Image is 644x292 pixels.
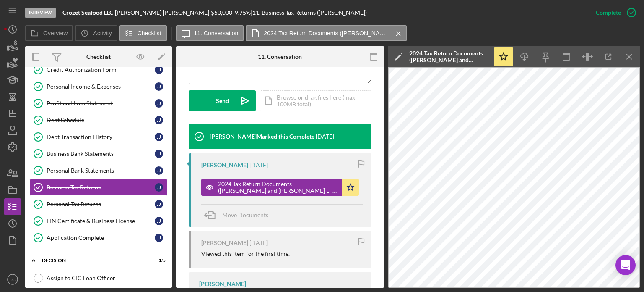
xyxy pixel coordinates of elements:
[258,53,302,60] div: 11. Conversation
[29,112,168,129] a: Debt ScheduleJJ
[4,271,21,288] button: DC
[29,78,168,95] a: Personal Income & ExpensesJJ
[47,117,155,124] div: Debt Schedule
[246,25,407,41] button: 2024 Tax Return Documents ([PERSON_NAME] and [PERSON_NAME] L - Client Copy).pdf
[155,116,163,124] div: J J
[47,66,155,73] div: Credit Authorization Form
[29,196,168,213] a: Personal Tax ReturnsJJ
[316,133,334,140] time: 2025-08-07 14:48
[29,145,168,162] a: Business Bank StatementsJJ
[176,25,244,41] button: 11. Conversation
[201,205,277,226] button: Move Documents
[29,179,168,196] a: Business Tax ReturnsJJ
[249,162,268,168] time: 2025-08-06 20:37
[155,183,163,192] div: J J
[264,30,390,37] label: 2024 Tax Return Documents ([PERSON_NAME] and [PERSON_NAME] L - Client Copy).pdf
[189,90,256,111] button: Send
[249,239,268,246] time: 2025-08-06 20:31
[93,30,112,37] label: Activity
[155,99,163,108] div: J J
[62,9,113,16] b: Crozet Seafood LLC
[10,277,16,282] text: DC
[47,184,155,191] div: Business Tax Returns
[211,9,232,16] span: $50,000
[47,167,155,174] div: Personal Bank Statements
[47,100,155,107] div: Profit and Loss Statement
[29,213,168,229] a: EIN Certificate & Business LicenseJJ
[201,239,248,246] div: [PERSON_NAME]
[596,4,621,21] div: Complete
[199,281,246,287] div: [PERSON_NAME]
[155,217,163,225] div: J J
[29,162,168,179] a: Personal Bank StatementsJJ
[201,162,248,168] div: [PERSON_NAME]
[42,258,145,263] div: Decision
[615,255,636,275] div: Open Intercom Messenger
[29,61,168,78] a: Credit Authorization FormJJ
[155,82,163,91] div: J J
[155,133,163,141] div: J J
[151,258,166,263] div: 1 / 5
[222,211,268,218] span: Move Documents
[86,53,111,60] div: Checklist
[138,30,161,37] label: Checklist
[587,4,640,21] button: Complete
[218,181,338,194] div: 2024 Tax Return Documents ([PERSON_NAME] and [PERSON_NAME] L - Client Copy).pdf
[47,150,155,157] div: Business Bank Statements
[47,218,155,224] div: EIN Certificate & Business License
[155,234,163,242] div: J J
[25,25,73,41] button: Overview
[119,25,167,41] button: Checklist
[155,200,163,208] div: J J
[29,129,168,145] a: Debt Transaction HistoryJJ
[25,8,56,18] div: In Review
[47,275,167,281] div: Assign to CIC Loan Officer
[409,50,489,63] div: 2024 Tax Return Documents ([PERSON_NAME] and [PERSON_NAME] L - Client Copy).pdf
[155,166,163,175] div: J J
[62,9,115,16] div: |
[43,30,68,37] label: Overview
[75,25,117,41] button: Activity
[47,201,155,208] div: Personal Tax Returns
[115,9,211,16] div: [PERSON_NAME] [PERSON_NAME] |
[251,9,367,16] div: | 11. Business Tax Returns ([PERSON_NAME])
[194,30,239,37] label: 11. Conversation
[47,234,155,241] div: Application Complete
[29,229,168,246] a: Application CompleteJJ
[155,150,163,158] div: J J
[210,133,314,140] div: [PERSON_NAME] Marked this Complete
[201,250,290,257] div: Viewed this item for the first time.
[201,179,359,196] button: 2024 Tax Return Documents ([PERSON_NAME] and [PERSON_NAME] L - Client Copy).pdf
[47,134,155,140] div: Debt Transaction History
[155,66,163,74] div: J J
[29,270,168,287] a: Assign to CIC Loan Officer
[235,9,251,16] div: 9.75 %
[216,90,229,111] div: Send
[29,95,168,112] a: Profit and Loss StatementJJ
[47,83,155,90] div: Personal Income & Expenses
